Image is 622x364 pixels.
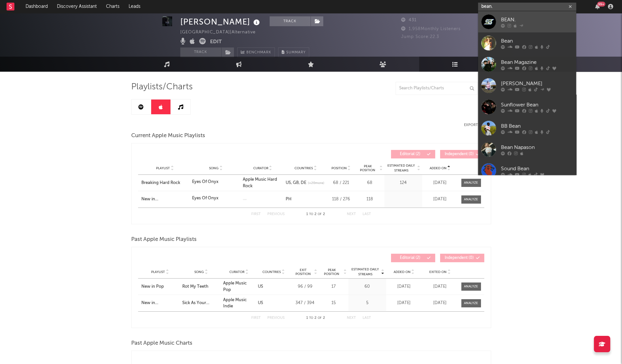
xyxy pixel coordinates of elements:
div: Eyes Of Onyx [192,179,219,185]
span: Exit Position [293,268,313,276]
a: Sick As Your Secrets [182,300,220,306]
span: Playlists/Charts [131,83,193,91]
div: 347 / 394 [293,300,317,306]
button: Last [363,316,371,320]
button: Next [347,316,356,320]
span: Current Apple Music Playlists [131,132,205,140]
div: 60 [350,283,384,290]
a: New in [GEOGRAPHIC_DATA] [141,300,179,306]
div: 15 [321,300,347,306]
div: 124 [386,180,420,186]
a: Bean [478,32,576,54]
span: 1,958 Monthly Listeners [401,27,461,31]
div: 118 [357,196,383,203]
button: Editorial(2) [391,150,435,158]
a: DE [299,181,306,185]
span: Benchmark [246,49,271,57]
a: Sound Bean [478,160,576,181]
div: 96 / 99 [293,283,317,290]
input: Search Playlists/Charts [396,82,477,95]
div: Bean Napason [501,143,573,151]
a: New in [GEOGRAPHIC_DATA] [141,196,189,203]
a: US [286,181,291,185]
div: 68 / 221 [329,180,353,186]
div: [DATE] [424,196,456,203]
span: Playlist [151,270,165,274]
button: 99+ [595,4,600,9]
span: Independent ( 0 ) [444,152,474,156]
a: GB [291,181,299,185]
a: US [258,301,263,305]
a: Apple Music Hard Rock [243,177,277,188]
div: 1 2 2 [298,210,334,218]
div: Bean [501,37,573,45]
a: New in Pop [141,283,179,290]
span: (+ 20 more) [308,181,324,186]
span: to [309,317,313,319]
a: Breaking Hard Rock [141,180,189,186]
button: Track [180,47,221,57]
span: Past Apple Music Charts [131,339,192,347]
span: Countries [262,270,281,274]
span: Position [331,166,347,170]
button: Previous [267,212,285,216]
button: Previous [267,316,285,320]
span: Estimated Daily Streams [386,163,417,173]
div: Eyes Of Onyx [192,195,219,202]
span: Exited On [429,270,447,274]
div: 17 [321,283,347,290]
span: Countries [294,166,313,170]
span: Summary [286,51,306,54]
div: [DATE] [424,300,456,306]
button: First [251,212,261,216]
button: Next [347,212,356,216]
div: [PERSON_NAME] [180,16,261,27]
a: Apple Music Pop [223,281,247,292]
span: Song [194,270,204,274]
a: Bean Magazine [478,54,576,75]
div: Sunflower Bean [501,101,573,109]
div: Sound Bean [501,165,573,173]
span: Independent ( 0 ) [444,256,474,260]
div: [DATE] [424,283,456,290]
div: 99 + [597,2,605,7]
button: Editorial(2) [391,254,435,262]
div: 1 2 2 [298,314,334,322]
a: PH [286,197,292,201]
div: [DATE] [388,300,420,306]
button: Summary [278,47,309,57]
div: [DATE] [388,283,420,290]
span: Added On [394,270,411,274]
button: Edit [210,38,222,46]
span: of [318,317,322,319]
a: US [258,284,263,289]
div: 5 [350,300,384,306]
button: Last [363,212,371,216]
span: Peak Position [321,268,343,276]
button: Independent(0) [440,254,484,262]
button: First [251,316,261,320]
span: Playlist [156,166,170,170]
a: BB Bean [478,118,576,139]
div: BEAN. [501,16,573,24]
div: 68 [357,180,383,186]
a: Benchmark [237,47,275,57]
a: Apple Music Indie [223,298,247,309]
div: [DATE] [424,180,456,186]
a: Rot My Teeth [182,283,220,290]
span: of [318,213,322,216]
span: Editorial ( 2 ) [395,256,425,260]
a: Bean Napason [478,139,576,160]
span: Past Apple Music Playlists [131,236,197,244]
span: Editorial ( 2 ) [395,152,425,156]
span: Curator [253,166,268,170]
button: Independent(0) [440,150,484,158]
